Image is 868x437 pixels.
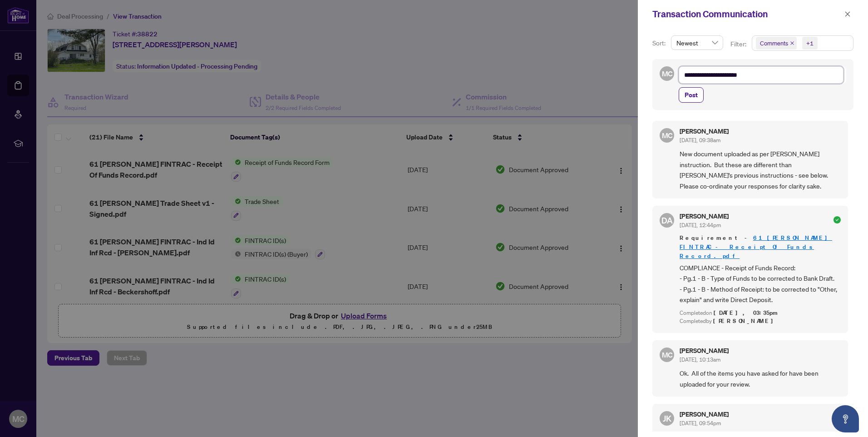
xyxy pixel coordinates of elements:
[760,39,788,48] span: Comments
[730,39,748,49] p: Filter:
[680,149,841,191] span: New document uploaded as per [PERSON_NAME] instruction. But these are different than [PERSON_NAME...
[680,348,729,354] h5: [PERSON_NAME]
[685,88,698,102] span: Post
[680,420,721,427] span: [DATE], 09:54pm
[680,309,841,318] div: Completed on
[652,7,842,21] div: Transaction Communication
[680,222,721,228] span: [DATE], 12:44pm
[680,137,720,144] span: [DATE], 09:38am
[833,216,841,223] span: check-circle
[714,309,779,317] span: [DATE], 03:35pm
[806,39,814,48] div: +1
[680,356,720,363] span: [DATE], 10:13am
[679,87,704,103] button: Post
[680,263,841,305] span: COMPLIANCE - Receipt of Funds Record: - Pg.1 - B - Type of Funds to be corrected to Bank Draft. -...
[680,128,729,134] h5: [PERSON_NAME]
[676,36,718,50] span: Newest
[661,349,672,361] span: MC
[713,317,778,325] span: [PERSON_NAME]
[790,41,794,45] span: close
[661,214,673,227] span: DA
[661,68,672,79] span: MC
[680,233,841,261] span: Requirement -
[680,411,729,417] h5: [PERSON_NAME]
[680,317,841,326] div: Completed by
[663,412,671,425] span: JK
[652,38,667,48] p: Sort:
[680,234,832,260] a: 61 [PERSON_NAME] FINTRAC - Receipt Of Funds Record.pdf
[832,405,859,432] button: Open asap
[756,37,797,50] span: Comments
[661,130,672,141] span: MC
[680,368,841,389] span: Ok. All of the items you have asked for have been uploaded for your review.
[844,11,851,17] span: close
[680,213,729,219] h5: [PERSON_NAME]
